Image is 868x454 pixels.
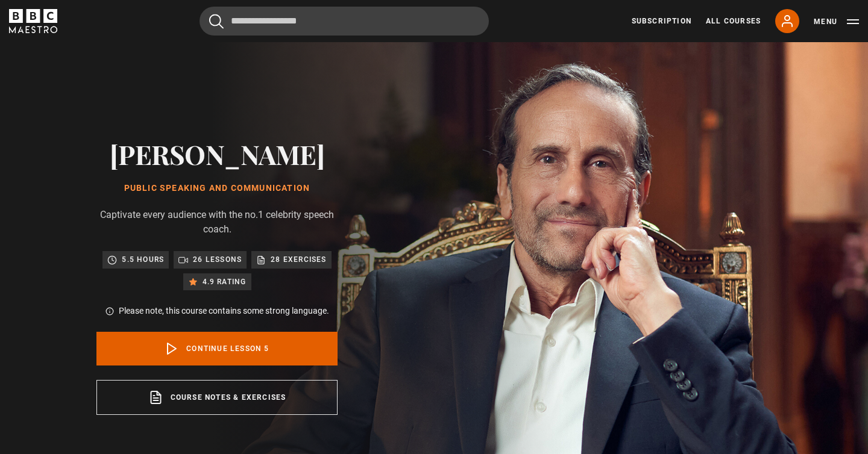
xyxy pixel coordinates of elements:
h2: [PERSON_NAME] [96,138,338,169]
a: Continue lesson 5 [96,332,338,365]
button: Submit the search query [209,14,224,29]
p: 26 lessons [193,253,242,266]
a: Subscription [632,16,691,26]
p: 4.9 rating [203,276,247,288]
a: All Courses [706,16,761,26]
a: Course notes & exercises [96,380,338,415]
button: Toggle navigation [814,16,859,28]
p: 28 exercises [271,253,326,266]
p: 5.5 hours [122,253,164,266]
svg: BBC Maestro [9,9,57,33]
p: Captivate every audience with the no.1 celebrity speech coach. [96,208,338,237]
p: Please note, this course contains some strong language. [119,305,329,317]
input: Search [200,7,489,36]
h1: Public Speaking and Communication [96,184,338,193]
